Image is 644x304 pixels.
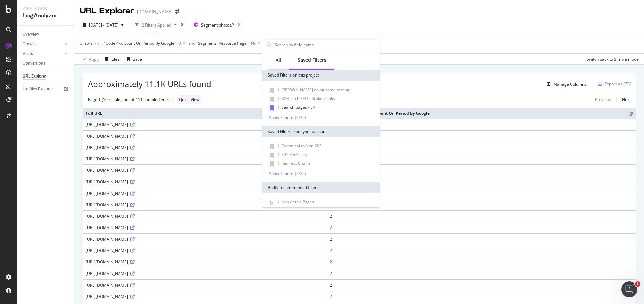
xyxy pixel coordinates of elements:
[23,60,69,67] a: Conversions
[23,50,63,57] a: Visits
[188,40,195,46] button: and
[86,282,324,288] div: [URL][DOMAIN_NAME]
[111,56,121,62] div: Clear
[327,108,636,119] th: Crawls: HTTP Code 4xx Count On Period By Google: activate to sort column ascending
[269,115,293,120] div: Show 7 more
[327,199,636,210] td: 2
[86,294,324,299] div: [URL][DOMAIN_NAME]
[262,70,380,81] div: Saved Filters on this project
[327,153,636,164] td: 2
[86,202,324,208] div: [URL][DOMAIN_NAME]
[86,271,324,276] div: [URL][DOMAIN_NAME]
[23,86,53,93] div: Logfiles Explorer
[327,130,636,142] td: 4
[23,73,46,80] div: URL Explorer
[23,60,45,67] div: Conversions
[23,5,69,12] div: Analytics
[86,156,324,162] div: [URL][DOMAIN_NAME]
[23,73,69,80] a: URL Explorer
[281,160,311,166] span: Redirect Chains
[616,95,631,104] a: Next
[86,145,324,150] div: [URL][DOMAIN_NAME]
[86,213,324,219] div: [URL][DOMAIN_NAME]
[88,97,174,102] div: Page 1 (50 results) out of 111 sampled entries
[86,167,324,173] div: [URL][DOMAIN_NAME]
[179,98,199,102] span: Quick View
[23,31,69,38] a: Overview
[132,19,179,30] button: 2 Filters Applied
[327,256,636,267] td: 2
[248,40,250,46] span: =
[86,236,324,242] div: [URL][DOMAIN_NAME]
[635,281,640,287] span: 1
[327,119,636,130] td: 4
[327,268,636,279] td: 2
[175,9,179,14] div: arrow-right-arrow-left
[276,57,281,63] div: All
[327,164,636,176] td: 2
[327,210,636,222] td: 2
[251,39,256,48] span: No
[86,133,324,139] div: [URL][DOMAIN_NAME]
[327,233,636,245] td: 2
[327,176,636,187] td: 2
[176,95,202,104] div: neutral label
[553,81,586,87] div: Manage Columns
[293,171,306,176] div: ( 3 / 29 )
[83,108,327,119] th: Full URL: activate to sort column ascending
[86,122,324,128] div: [URL][DOMAIN_NAME]
[281,199,314,205] span: Non Active Pages
[89,22,118,28] span: [DATE] - [DATE]
[262,182,380,193] div: Botify recommended filters
[262,126,380,137] div: Saved Filters from your account
[269,171,293,176] div: Show 7 more
[175,40,178,46] span: >
[327,188,636,199] td: 2
[102,54,121,64] button: Clear
[587,56,639,62] div: Switch back to Simple mode
[281,152,307,157] span: 301 Redirects
[23,41,35,48] div: Crawls
[86,248,324,253] div: [URL][DOMAIN_NAME]
[274,40,378,50] input: Search by field name
[86,191,324,196] div: [URL][DOMAIN_NAME]
[198,40,247,46] span: Segments: Resource Page
[191,19,244,30] button: Segment:photos/*
[86,225,324,231] div: [URL][DOMAIN_NAME]
[80,19,126,30] button: [DATE] - [DATE]
[544,80,586,88] button: Manage Columns
[584,54,639,64] button: Switch back to Simple mode
[327,291,636,302] td: 2
[133,56,142,62] div: Save
[179,39,181,48] span: 0
[327,245,636,256] td: 2
[137,8,173,15] div: [DOMAIN_NAME]
[298,57,326,63] div: Saved Filters
[327,279,636,291] td: 2
[605,81,631,87] div: Export as CSV
[293,115,306,120] div: ( 3 / 39 )
[80,40,174,46] span: Crawls: HTTP Code 4xx Count On Period By Google
[124,54,142,64] button: Save
[23,41,63,48] a: Crawls
[281,104,316,110] span: Search pages - EN
[281,96,335,101] span: B2B Tech SEO - Broken Links
[80,54,99,64] button: Apply
[142,22,171,28] div: 2 Filters Applied
[281,143,322,149] span: Canonical to Non-200
[80,5,134,17] div: URL Explorer
[327,142,636,153] td: 4
[595,79,631,89] button: Export as CSV
[89,56,99,62] div: Apply
[179,21,185,28] div: times
[23,86,69,93] a: Logfiles Explorer
[86,259,324,265] div: [URL][DOMAIN_NAME]
[86,179,324,185] div: [URL][DOMAIN_NAME]
[23,31,39,38] div: Overview
[88,78,211,90] span: Approximately 11.1K URLs found
[23,50,33,57] div: Visits
[327,222,636,233] td: 2
[281,87,350,93] span: [PERSON_NAME] doing some testing
[621,281,637,297] iframe: Intercom live chat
